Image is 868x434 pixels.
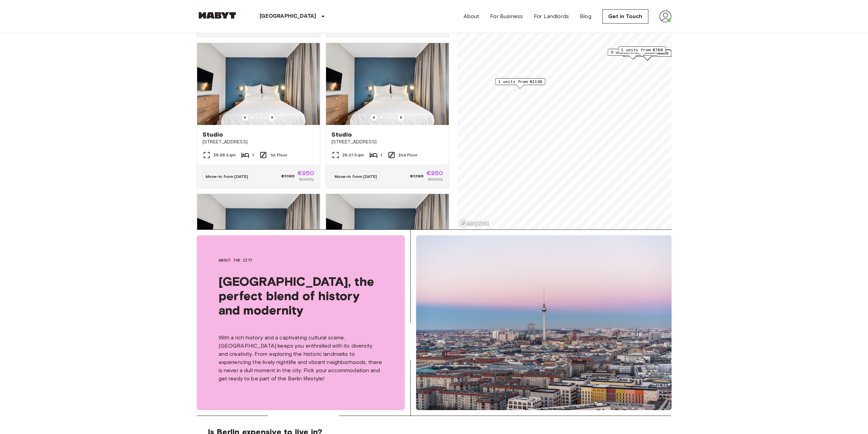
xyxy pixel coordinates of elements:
[534,12,569,20] a: For Landlords
[410,173,424,179] span: €1,190
[326,43,449,188] a: Marketing picture of unit DE-01-482-207-01Previous imagePrevious imageStudio[STREET_ADDRESS]28.01...
[281,173,295,179] span: €1,190
[464,12,480,20] a: About
[326,194,449,276] img: Marketing picture of unit DE-01-481-211-01
[197,194,320,339] a: Marketing picture of unit DE-01-482-204-01Previous imagePrevious imageStudio[STREET_ADDRESS]29.04...
[297,170,314,176] span: €950
[426,170,443,176] span: €950
[203,130,223,139] span: Studio
[270,152,287,158] span: 1st Floor
[416,235,672,410] img: Berlin, the perfect blend of history and modernity
[326,43,449,125] img: Marketing picture of unit DE-01-482-207-01
[197,12,238,19] img: Habyt
[299,176,314,182] span: Monthly
[627,50,668,56] span: 5 units from €950
[498,79,542,85] span: 1 units from €1130
[602,9,648,24] a: Get in Touch
[241,114,248,121] button: Previous image
[342,152,364,158] span: 28.01 Sqm
[197,194,320,276] img: Marketing picture of unit DE-01-482-204-01
[398,114,404,121] button: Previous image
[219,257,383,263] span: About the city
[618,46,666,57] div: Map marker
[428,176,443,182] span: Monthly
[623,50,671,60] div: Map marker
[580,12,591,20] a: Blog
[203,139,314,145] span: [STREET_ADDRESS]
[380,152,382,158] span: 1
[335,174,377,179] span: Move-in from [DATE]
[332,139,443,145] span: [STREET_ADDRESS]
[370,114,377,121] button: Previous image
[219,274,383,317] span: [GEOGRAPHIC_DATA], the perfect blend of history and modernity
[197,43,320,125] img: Marketing picture of unit DE-01-482-110-01
[252,152,254,158] span: 1
[398,152,417,158] span: 2nd Floor
[219,334,383,383] p: With a rich history and a captivating cultural scene, [GEOGRAPHIC_DATA] keeps you enthralled with...
[214,152,236,158] span: 26.96 Sqm
[490,12,523,20] a: For Business
[459,220,489,227] a: Mapbox logo
[269,114,276,121] button: Previous image
[206,174,248,179] span: Move-in from [DATE]
[197,43,320,188] a: Marketing picture of unit DE-01-482-110-01Previous imagePrevious imageStudio[STREET_ADDRESS]26.96...
[332,130,352,139] span: Studio
[610,49,654,55] span: 5 units from €1085
[326,194,449,339] a: Marketing picture of unit DE-01-481-211-01Previous imagePrevious imageStudio[STREET_ADDRESS]26.96...
[659,10,672,23] img: avatar
[260,12,317,20] p: [GEOGRAPHIC_DATA]
[621,47,663,53] span: 1 units from €780
[607,49,658,59] div: Map marker
[495,78,545,89] div: Map marker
